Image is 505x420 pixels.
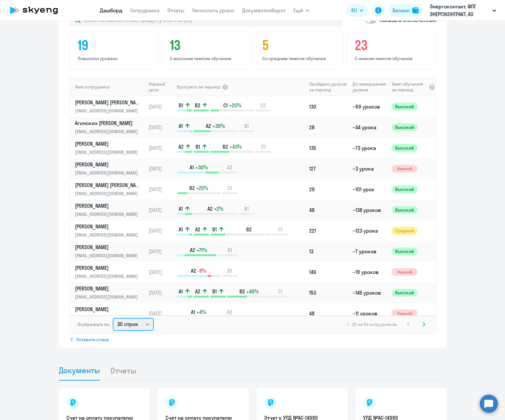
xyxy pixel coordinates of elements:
[392,206,417,214] span: Высокий
[307,179,350,200] td: 29
[146,158,176,179] td: [DATE]
[392,103,417,110] span: Высокий
[350,303,389,324] td: ~11 уроков
[146,78,176,96] th: Первый урок
[191,309,195,316] span: A1
[212,226,217,233] span: B1
[75,285,142,292] p: [PERSON_NAME]
[350,179,389,200] td: ~101 урок
[190,247,195,254] span: A2
[239,288,245,295] span: B2
[350,117,389,138] td: ~44 урока
[195,143,200,150] span: B1
[191,267,196,274] span: A2
[229,143,242,150] span: +43%
[229,102,241,109] span: +20%
[179,122,183,130] span: A1
[75,202,142,209] p: [PERSON_NAME]
[246,226,252,233] span: B2
[195,288,200,295] span: A2
[223,143,228,150] span: B2
[75,211,142,218] p: [EMAIL_ADDRESS][DOMAIN_NAME]
[262,37,337,53] h4: 5
[75,120,146,135] a: Агинских [PERSON_NAME][EMAIL_ADDRESS][DOMAIN_NAME]
[75,149,142,156] p: [EMAIL_ADDRESS][DOMAIN_NAME]
[75,120,142,127] p: Агинских [PERSON_NAME]
[214,205,223,212] span: +2%
[307,303,350,324] td: 48
[75,306,146,321] a: [PERSON_NAME][EMAIL_ADDRESS][DOMAIN_NAME]
[293,6,303,14] span: Ещё
[75,107,142,114] p: [EMAIL_ADDRESS][DOMAIN_NAME]
[261,143,266,150] span: C1
[75,264,146,280] a: [PERSON_NAME][EMAIL_ADDRESS][DOMAIN_NAME]
[350,78,389,96] th: До завершения уровня
[75,182,146,197] a: [PERSON_NAME] [PERSON_NAME][EMAIL_ADDRESS][DOMAIN_NAME]
[146,200,176,220] td: [DATE]
[347,4,368,17] button: RU
[307,78,350,96] th: Пройдено уроков за период
[355,37,430,53] h4: 23
[75,223,146,238] a: [PERSON_NAME][EMAIL_ADDRESS][DOMAIN_NAME]
[178,143,184,150] span: A2
[78,37,153,53] h4: 19
[227,309,232,316] span: A2
[307,282,350,303] td: 153
[146,241,176,262] td: [DATE]
[130,7,160,14] a: Сотрудники
[307,241,350,262] td: 13
[350,158,389,179] td: ~3 урока
[146,138,176,158] td: [DATE]
[307,200,350,220] td: 48
[392,247,417,255] span: Высокий
[393,6,410,14] div: Баланс
[177,84,220,90] span: Прогресс за период
[146,303,176,324] td: [DATE]
[355,56,430,61] p: С низким темпом обучения
[75,244,146,259] a: [PERSON_NAME][EMAIL_ADDRESS][DOMAIN_NAME]
[392,123,417,131] span: Высокий
[392,185,417,193] span: Высокий
[206,122,211,130] span: A2
[75,99,142,106] p: [PERSON_NAME] [PERSON_NAME]
[227,247,232,254] span: B1
[196,309,206,316] span: +4%
[195,102,200,109] span: B2
[392,310,417,317] span: Низкий
[307,220,350,241] td: 221
[189,184,195,192] span: B2
[75,273,142,280] p: [EMAIL_ADDRESS][DOMAIN_NAME]
[278,226,282,233] span: C1
[350,262,389,282] td: ~19 уроков
[212,122,225,130] span: +39%
[170,56,245,61] p: С высоким темпом обучения
[392,165,417,173] span: Низкий
[179,288,183,295] span: A1
[100,7,122,14] a: Дашборд
[75,161,146,176] a: [PERSON_NAME][EMAIL_ADDRESS][DOMAIN_NAME]
[75,231,142,238] p: [EMAIL_ADDRESS][DOMAIN_NAME]
[197,267,206,274] span: -8%
[307,158,350,179] td: 127
[195,164,208,171] span: +30%
[196,184,208,192] span: +25%
[392,81,426,93] span: Темп обучения за период
[278,288,282,295] span: C1
[212,288,217,295] span: B1
[227,267,232,274] span: B1
[392,289,417,297] span: Высокий
[75,99,146,114] a: [PERSON_NAME] [PERSON_NAME][EMAIL_ADDRESS][DOMAIN_NAME]
[192,7,234,14] a: Начислить уроки
[351,6,357,14] span: RU
[75,252,142,259] p: [EMAIL_ADDRESS][DOMAIN_NAME]
[242,7,286,14] a: Документооборот
[179,226,183,233] span: A1
[75,293,142,300] p: [EMAIL_ADDRESS][DOMAIN_NAME]
[146,96,176,117] td: [DATE]
[75,306,142,313] p: [PERSON_NAME]
[307,262,350,282] td: 146
[246,288,258,295] span: +45%
[75,169,142,176] p: [EMAIL_ADDRESS][DOMAIN_NAME]
[227,164,232,171] span: A2
[78,321,110,327] span: Отображать по:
